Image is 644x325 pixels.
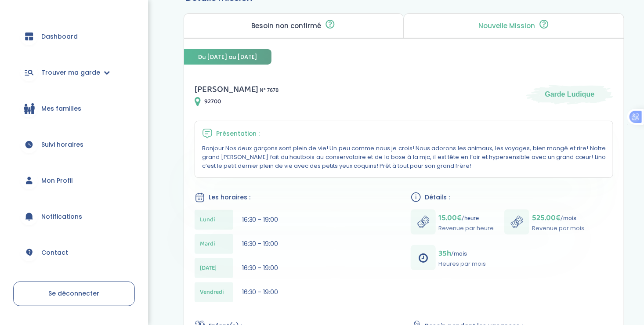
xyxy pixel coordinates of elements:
[260,86,279,95] span: N° 7678
[41,140,83,149] span: Suivi horaires
[184,49,271,65] span: Du [DATE] au [DATE]
[216,129,260,138] span: Présentation :
[438,247,486,260] p: /mois
[425,193,450,202] span: Détails :
[209,193,250,202] span: Les horaires :
[41,32,78,41] span: Dashboard
[13,21,135,52] a: Dashboard
[41,176,73,185] span: Mon Profil
[204,97,221,106] span: 92700
[13,201,135,232] a: Notifications
[202,144,606,170] p: Bonjour Nos deux garçons sont plein de vie! Un peu comme nous je crois! Nous adorons les animaux,...
[13,165,135,196] a: Mon Profil
[41,248,68,257] span: Contact
[242,215,279,224] span: 16:30 - 19:00
[532,212,561,224] span: 525.00€
[438,212,494,224] p: /heure
[200,264,217,273] span: [DATE]
[200,288,224,297] span: Vendredi
[532,212,584,224] p: /mois
[13,57,135,88] a: Trouver ma garde
[478,22,535,29] p: Nouvelle Mission
[545,90,595,99] span: Garde Ludique
[438,260,486,268] p: Heures par mois
[200,239,215,249] span: Mardi
[438,212,462,224] span: 15.00€
[251,22,321,29] p: Besoin non confirmé
[49,289,100,298] span: Se déconnecter
[242,264,279,272] span: 16:30 - 19:00
[41,68,100,77] span: Trouver ma garde
[41,104,81,113] span: Mes familles
[532,224,584,233] p: Revenue par mois
[242,239,279,248] span: 16:30 - 19:00
[13,93,135,124] a: Mes familles
[13,282,135,306] a: Se déconnecter
[13,129,135,160] a: Suivi horaires
[438,224,494,233] p: Revenue par heure
[242,288,279,296] span: 16:30 - 19:00
[13,237,135,268] a: Contact
[195,82,259,96] span: [PERSON_NAME]
[200,215,215,224] span: Lundi
[41,212,82,221] span: Notifications
[438,247,451,260] span: 35h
